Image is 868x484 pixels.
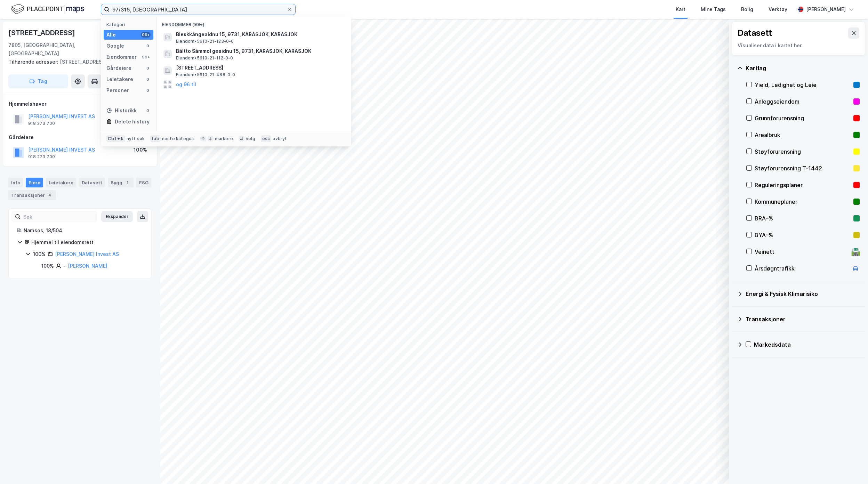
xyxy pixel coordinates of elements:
[41,262,54,270] div: 100%
[754,340,860,349] div: Markedsdata
[701,5,726,14] div: Mine Tags
[851,247,860,256] div: 🛣️
[127,136,145,142] div: nytt søk
[106,106,137,115] div: Historikk
[215,136,233,142] div: markere
[106,42,124,50] div: Google
[134,146,147,154] div: 100%
[33,250,46,258] div: 100%
[755,81,851,89] div: Yield, Ledighet og Leie
[136,178,151,187] div: ESG
[46,178,76,187] div: Leietakere
[755,264,849,273] div: Årsdøgntrafikk
[101,211,133,222] button: Ekspander
[755,248,849,256] div: Veinett
[176,39,234,44] span: Eiendom • 5610-21-123-0-0
[755,147,851,156] div: Støyforurensning
[150,135,161,142] div: tab
[746,290,860,298] div: Energi & Fysisk Klimarisiko
[141,32,151,38] div: 99+
[806,5,846,14] div: [PERSON_NAME]
[145,88,151,93] div: 0
[28,154,55,160] div: 918 273 700
[8,58,146,66] div: [STREET_ADDRESS]
[755,214,851,223] div: BRA–%
[833,451,868,484] iframe: Chat Widget
[156,16,351,29] div: Eiendommer (99+)
[8,190,56,200] div: Transaksjoner
[746,315,860,323] div: Transaksjoner
[176,47,343,55] span: Báltto Sámmol geaidnu 15, 9731, KARASJOK, KARASJOK
[176,72,235,78] span: Eiendom • 5610-21-488-0-0
[124,179,131,186] div: 1
[769,5,787,14] div: Verktøy
[141,54,151,60] div: 99+
[106,86,129,95] div: Personer
[106,75,133,83] div: Leietakere
[738,41,859,50] div: Visualiser data i kartet her.
[26,178,43,187] div: Eiere
[738,27,772,39] div: Datasett
[176,30,343,39] span: Bieskkángeaidnu 15, 9731, KARASJOK, KARASJOK
[8,74,68,88] button: Tag
[46,192,53,199] div: 4
[145,43,151,49] div: 0
[833,451,868,484] div: Kontrollprogram for chat
[755,131,851,139] div: Arealbruk
[63,262,66,270] div: -
[8,41,116,58] div: 7805, [GEOGRAPHIC_DATA], [GEOGRAPHIC_DATA]
[106,31,116,39] div: Alle
[106,64,131,72] div: Gårdeiere
[145,76,151,82] div: 0
[755,97,851,106] div: Anleggseiendom
[8,27,77,38] div: [STREET_ADDRESS]
[108,178,134,187] div: Bygg
[273,136,287,142] div: avbryt
[162,136,195,142] div: neste kategori
[8,178,23,187] div: Info
[755,114,851,122] div: Grunnforurensning
[755,181,851,189] div: Reguleringsplaner
[755,197,851,206] div: Kommuneplaner
[261,135,272,142] div: esc
[246,136,255,142] div: velg
[176,64,343,72] span: [STREET_ADDRESS]
[21,211,97,222] input: Søk
[676,5,685,14] div: Kart
[746,64,860,72] div: Kartlag
[9,133,151,142] div: Gårdeiere
[31,238,143,247] div: Hjemmel til eiendomsrett
[106,22,153,27] div: Kategori
[741,5,753,14] div: Bolig
[176,55,233,61] span: Eiendom • 5610-21-112-0-0
[176,80,196,89] button: og 96 til
[11,3,84,15] img: logo.f888ab2527a4732fd821a326f86c7f29.svg
[755,231,851,239] div: BYA–%
[755,164,851,172] div: Støyforurensning T-1442
[24,226,143,235] div: Namsos, 18/504
[9,100,151,108] div: Hjemmelshaver
[145,108,151,113] div: 0
[28,121,55,126] div: 918 273 700
[110,4,287,15] input: Søk på adresse, matrikkel, gårdeiere, leietakere eller personer
[55,251,119,257] a: [PERSON_NAME] Invest AS
[79,178,105,187] div: Datasett
[68,263,107,269] a: [PERSON_NAME]
[145,65,151,71] div: 0
[106,53,137,61] div: Eiendommer
[115,118,150,126] div: Delete history
[8,59,60,65] span: Tilhørende adresser:
[106,135,125,142] div: Ctrl + k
